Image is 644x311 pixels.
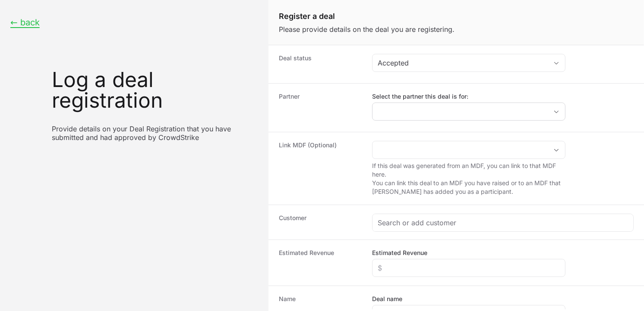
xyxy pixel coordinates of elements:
[52,124,258,142] p: Provide details on your Deal Registration that you have submitted and had approved by CrowdStrike
[372,162,565,196] p: If this deal was generated from an MDF, you can link to that MDF here. You can link this deal to ...
[378,263,560,273] input: $
[548,103,565,120] div: Open
[279,92,362,123] dt: Partner
[372,249,427,257] label: Estimated Revenue
[10,17,40,28] button: ← back
[279,214,362,231] dt: Customer
[279,10,634,22] h1: Register a deal
[372,92,565,101] label: Select the partner this deal is for:
[279,24,634,34] p: Please provide details on the deal you are registering.
[279,141,362,196] dt: Link MDF (Optional)
[548,141,565,159] div: Open
[52,69,258,111] h1: Log a deal registration
[378,218,628,228] input: Search or add customer
[372,295,402,303] label: Deal name
[378,58,548,68] div: Accepted
[373,54,565,72] button: Accepted
[279,54,362,75] dt: Deal status
[279,249,362,277] dt: Estimated Revenue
